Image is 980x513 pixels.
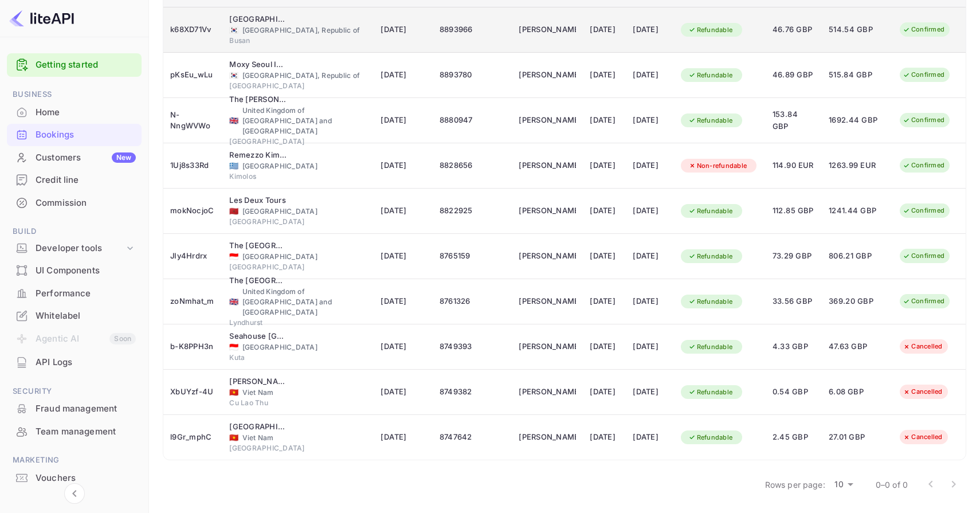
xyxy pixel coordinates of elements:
div: [DATE] [590,338,619,356]
div: b-K8PPH3n [170,338,215,356]
div: Vouchers [36,472,136,485]
div: United Kingdom of [GEOGRAPHIC_DATA] and [GEOGRAPHIC_DATA] [229,287,367,318]
div: 8749393 [440,338,505,356]
div: Customers [36,151,136,165]
div: Performance [36,287,136,300]
div: Developer tools [7,238,142,259]
img: LiteAPI logo [9,9,74,28]
div: Les Deux Tours [229,195,287,206]
span: 114.90 EUR [773,159,815,172]
a: Whitelabel [7,305,142,326]
div: [DATE] [633,111,667,130]
a: Bookings [7,124,142,145]
span: Viet Nam [229,434,238,441]
span: 73.29 GBP [773,250,815,263]
span: [DATE] [381,431,426,444]
div: [DATE] [590,247,619,265]
div: Team management [7,421,142,443]
div: Niko Kampas [519,383,576,401]
div: Refundable [681,68,740,83]
div: Vouchers [7,467,142,489]
div: Cu Lao Thu [229,398,367,408]
p: Rows per page: [765,479,825,491]
div: PHUONG QUYEN hotel [229,376,287,387]
div: API Logs [36,356,136,369]
div: Steph Evans [519,292,576,311]
div: 8765159 [440,247,505,265]
div: Remezzo Kimolos [229,150,287,161]
div: l9Gr_mphC [170,428,215,447]
div: k68XD71Vv [170,21,215,39]
span: [DATE] [381,159,426,172]
div: [DATE] [633,338,667,356]
span: [DATE] [381,295,426,308]
div: Cancelled [895,430,950,444]
div: [DATE] [633,247,667,265]
span: Indonesia [229,253,238,260]
div: 8828656 [440,156,505,175]
div: Busan [229,36,367,46]
span: 47.63 GBP [829,340,886,353]
div: Kimolos [229,171,367,182]
span: 0.54 GBP [773,386,815,398]
span: [DATE] [381,69,426,81]
div: The Westin Jakarta [229,240,287,252]
span: Security [7,385,142,398]
div: Confirmed [895,203,952,218]
div: The George [229,94,287,105]
span: 6.08 GBP [829,386,886,398]
a: Vouchers [7,467,142,488]
div: Credit line [7,169,142,191]
div: [GEOGRAPHIC_DATA] [229,81,367,91]
div: [DATE] [590,156,619,175]
a: API Logs [7,351,142,373]
div: 8747642 [440,428,505,447]
div: Amy Paterson [519,247,576,265]
div: [GEOGRAPHIC_DATA] [229,342,367,353]
div: Viet Nam [229,433,367,443]
div: Fraud management [36,402,136,416]
a: Home [7,101,142,123]
div: [DATE] [590,383,619,401]
div: [DATE] [590,66,619,84]
span: [DATE] [381,386,426,398]
div: [DATE] [590,111,619,130]
span: 806.21 GBP [829,250,886,263]
div: Commission [36,197,136,210]
div: 8761326 [440,292,505,311]
div: zoNmhat_m [170,292,215,311]
div: Konstantinos Davilas [519,156,576,175]
a: Credit line [7,169,142,190]
span: 27.01 GBP [829,431,886,444]
div: [DATE] [590,292,619,311]
div: [DATE] [590,202,619,220]
span: 369.20 GBP [829,295,886,308]
div: Moxy Seoul Insadong [229,59,287,71]
div: [GEOGRAPHIC_DATA] [229,252,367,262]
span: 515.84 GBP [829,69,886,81]
div: [GEOGRAPHIC_DATA] [229,217,367,227]
div: Baymond Hotel [229,14,287,25]
div: Non-refundable [681,159,755,173]
div: [DATE] [633,383,667,401]
div: Commission [7,192,142,214]
div: [DATE] [633,292,667,311]
div: Amy Patterson [519,202,576,220]
div: [DATE] [633,202,667,220]
div: Emma Clark [519,111,576,130]
div: Performance [7,283,142,305]
div: [DATE] [590,428,619,447]
div: [GEOGRAPHIC_DATA] [229,161,367,171]
span: United Kingdom of Great Britain and Northern Ireland [229,298,238,306]
div: Refundable [681,23,740,37]
div: Refundable [681,113,740,128]
span: 46.89 GBP [773,69,815,81]
div: [DATE] [633,21,667,39]
div: 8822925 [440,202,505,220]
span: Business [7,88,142,101]
span: 33.56 GBP [773,295,815,308]
div: UI Components [36,264,136,277]
div: Refundable [681,204,740,218]
div: [GEOGRAPHIC_DATA] [229,262,367,272]
div: Kuta [229,353,367,363]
